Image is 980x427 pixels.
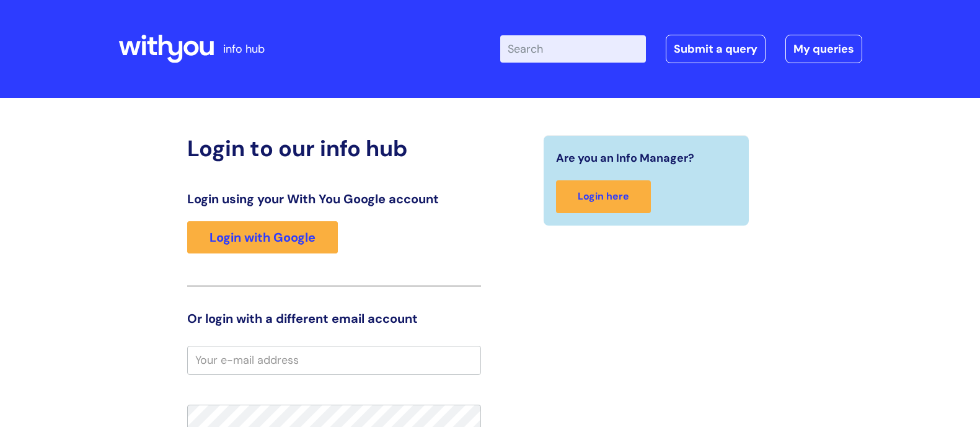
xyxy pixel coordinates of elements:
h3: Or login with a different email account [187,311,481,326]
a: My queries [785,35,862,63]
a: Login here [556,180,651,213]
input: Search [500,35,646,63]
p: info hub [223,39,265,59]
a: Submit a query [666,35,766,63]
a: Login with Google [187,221,338,253]
h3: Login using your With You Google account [187,191,481,206]
h2: Login to our info hub [187,135,481,162]
input: Your e-mail address [187,346,481,374]
span: Are you an Info Manager? [556,148,694,168]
